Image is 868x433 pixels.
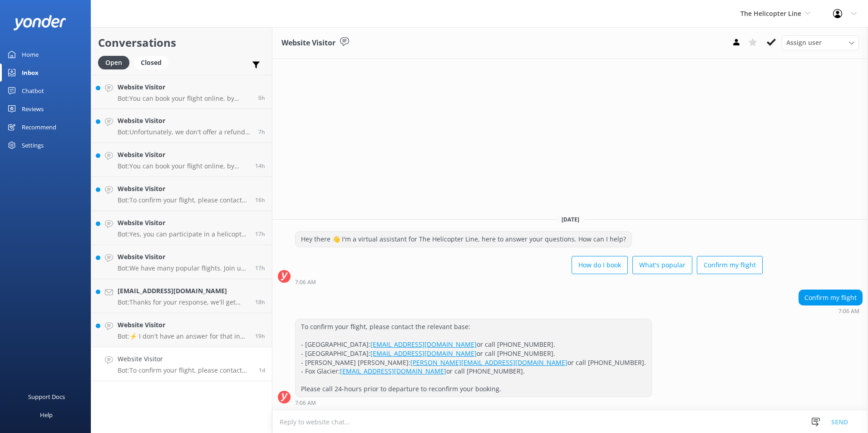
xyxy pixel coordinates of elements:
h4: Website Visitor [118,150,248,160]
h4: Website Visitor [118,116,252,126]
a: [EMAIL_ADDRESS][DOMAIN_NAME] [370,340,477,349]
div: Settings [22,136,44,154]
span: 03:35pm 19-Aug-2025 (UTC +12:00) Pacific/Auckland [255,298,265,306]
p: Bot: Yes, you can participate in a helicopter ride. However, if your actual weight at check-in is... [118,230,248,238]
a: Open [98,57,134,67]
strong: 7:06 AM [295,400,316,406]
span: 07:32pm 19-Aug-2025 (UTC +12:00) Pacific/Auckland [255,162,265,170]
span: 02:24pm 19-Aug-2025 (UTC +12:00) Pacific/Auckland [255,332,265,340]
p: Bot: Thanks for your response, we'll get back to you as soon as we can during opening hours. [118,298,248,306]
span: [DATE] [556,216,585,223]
span: 04:23pm 19-Aug-2025 (UTC +12:00) Pacific/Auckland [255,230,265,238]
img: yonder-white-logo.png [14,15,66,30]
button: What's popular [632,256,692,274]
p: Bot: You can book your flight online, by phone, or via email. View availability and explore all e... [118,94,252,103]
p: Bot: You can book your flight online, by phone, or via email. View availability and explore all e... [118,162,248,170]
a: [EMAIL_ADDRESS][DOMAIN_NAME] [340,367,446,375]
h4: Website Visitor [118,218,248,228]
div: To confirm your flight, please contact the relevant base: - [GEOGRAPHIC_DATA]: or call [PHONE_NUM... [296,319,651,397]
div: Home [22,45,39,64]
div: Assign User [782,35,859,50]
span: 07:06am 19-Aug-2025 (UTC +12:00) Pacific/Auckland [259,366,265,374]
p: Bot: ⚡ I don't have an answer for that in my knowledge base. Please try and rephrase your questio... [118,332,248,340]
strong: 7:06 AM [295,280,316,285]
div: Hey there 👋 I'm a virtual assistant for The Helicopter Line, here to answer your questions. How c... [296,231,631,247]
p: Bot: To confirm your flight, please contact the relevant base: - [GEOGRAPHIC_DATA]: [EMAIL_ADDRES... [118,196,248,204]
span: 05:06pm 19-Aug-2025 (UTC +12:00) Pacific/Auckland [255,196,265,204]
h4: Website Visitor [118,82,252,92]
h3: Website Visitor [281,37,335,49]
h4: Website Visitor [118,252,248,262]
a: Website VisitorBot:To confirm your flight, please contact the relevant base: - [GEOGRAPHIC_DATA]:... [91,177,272,211]
div: Reviews [22,100,44,118]
div: Chatbot [22,82,44,100]
span: 02:54am 20-Aug-2025 (UTC +12:00) Pacific/Auckland [258,94,265,102]
a: [EMAIL_ADDRESS][DOMAIN_NAME] [370,349,477,358]
a: Website VisitorBot:You can book your flight online, by phone, or via email. View availability and... [91,143,272,177]
button: How do I book [572,256,628,274]
a: Website VisitorBot:We have many popular flights. Join us in [GEOGRAPHIC_DATA] / [GEOGRAPHIC_DATA]... [91,245,272,279]
span: 02:23am 20-Aug-2025 (UTC +12:00) Pacific/Auckland [258,128,265,136]
div: Recommend [22,118,56,136]
span: 03:56pm 19-Aug-2025 (UTC +12:00) Pacific/Auckland [255,264,265,272]
h2: Conversations [98,34,265,51]
h4: Website Visitor [118,320,248,330]
a: Website VisitorBot:Yes, you can participate in a helicopter ride. However, if your actual weight ... [91,211,272,245]
div: Open [98,56,129,69]
div: Inbox [22,64,39,82]
h4: [EMAIL_ADDRESS][DOMAIN_NAME] [118,286,248,296]
a: [EMAIL_ADDRESS][DOMAIN_NAME]Bot:Thanks for your response, we'll get back to you as soon as we can... [91,279,272,313]
a: Website VisitorBot:Unfortunately, we don't offer a refund for no shows or changes you make to you... [91,109,272,143]
a: Closed [134,57,173,67]
button: Confirm my flight [697,256,763,274]
a: Website VisitorBot:You can book your flight online, by phone, or via email. View availability and... [91,75,272,109]
strong: 7:06 AM [838,309,859,314]
a: [PERSON_NAME][EMAIL_ADDRESS][DOMAIN_NAME] [410,358,567,367]
p: Bot: Unfortunately, we don't offer a refund for no shows or changes you make to your booking less... [118,128,252,136]
a: Website VisitorBot:⚡ I don't have an answer for that in my knowledge base. Please try and rephras... [91,313,272,347]
a: Website VisitorBot:To confirm your flight, please contact the relevant base: - [GEOGRAPHIC_DATA]:... [91,347,272,381]
span: The Helicopter Line [740,9,801,18]
p: Bot: To confirm your flight, please contact the relevant base: - [GEOGRAPHIC_DATA]: [EMAIL_ADDRES... [118,366,252,374]
div: Closed [134,56,168,69]
h4: Website Visitor [118,184,248,194]
div: 07:06am 19-Aug-2025 (UTC +12:00) Pacific/Auckland [799,308,863,314]
div: Support Docs [28,388,65,406]
div: Confirm my flight [799,290,862,305]
span: Assign user [786,38,822,48]
div: 07:06am 19-Aug-2025 (UTC +12:00) Pacific/Auckland [295,279,763,285]
div: Help [40,406,53,424]
div: 07:06am 19-Aug-2025 (UTC +12:00) Pacific/Auckland [295,399,652,406]
p: Bot: We have many popular flights. Join us in [GEOGRAPHIC_DATA] / [GEOGRAPHIC_DATA] for a Mountai... [118,264,248,272]
h4: Website Visitor [118,354,252,364]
